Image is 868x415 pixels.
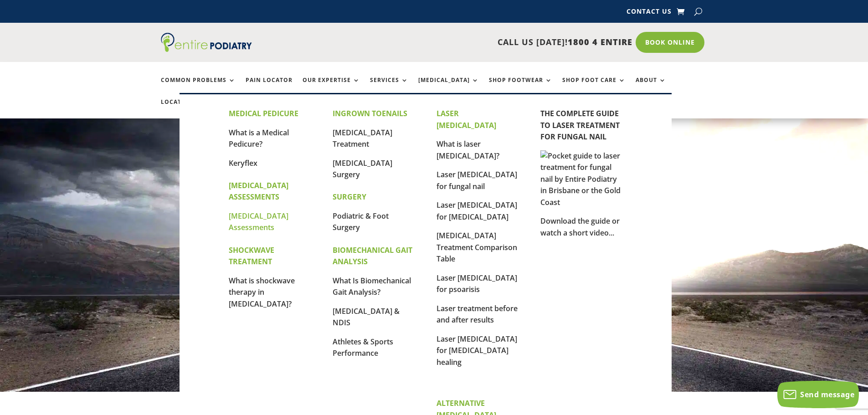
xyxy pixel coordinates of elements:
a: About [636,77,666,97]
a: Pain Locator [246,77,293,97]
a: [MEDICAL_DATA] Surgery [333,158,392,180]
img: Pocket guide to laser treatment for fungal nail by Entire Podiatry in Brisbane or the Gold Coast [540,150,622,209]
a: Podiatric & Foot Surgery [333,211,389,233]
strong: [MEDICAL_DATA] ASSESSMENTS [229,180,288,202]
strong: MEDICAL PEDICURE [229,108,298,118]
a: [MEDICAL_DATA] & NDIS [333,306,400,328]
a: Our Expertise [303,77,360,97]
strong: LASER [MEDICAL_DATA] [437,108,496,130]
a: Shop Footwear [489,77,552,97]
a: Entire Podiatry [161,45,252,54]
a: Keryflex [229,158,257,168]
a: Laser [MEDICAL_DATA] for fungal nail [437,169,517,191]
a: What is shockwave therapy in [MEDICAL_DATA]? [229,276,295,309]
strong: SHOCKWAVE TREATMENT [229,245,274,267]
button: Send message [777,381,859,408]
a: [MEDICAL_DATA] Treatment Comparison Table [437,231,517,264]
strong: BIOMECHANICAL GAIT ANALYSIS [333,245,412,267]
strong: INGROWN TOENAILS [333,108,407,118]
a: [MEDICAL_DATA] Treatment [333,128,392,149]
a: Athletes & Sports Performance [333,337,393,359]
a: Common Problems [161,77,236,97]
a: THE COMPLETE GUIDE TO LASER TREATMENT FOR FUNGAL NAIL [540,108,620,142]
p: CALL US [DATE]! [287,36,632,48]
a: Laser [MEDICAL_DATA] for [MEDICAL_DATA] [437,200,517,222]
a: What is laser [MEDICAL_DATA]? [437,139,499,161]
a: Download the guide or watch a short video... [540,216,620,238]
a: Contact Us [627,8,672,18]
a: Laser treatment before and after results [437,303,518,325]
span: Send message [800,389,854,400]
a: Laser [MEDICAL_DATA] for psoarisis [437,273,517,295]
a: Locations [161,99,206,118]
img: logo (1) [161,33,252,52]
a: Laser [MEDICAL_DATA] for [MEDICAL_DATA] healing [437,334,517,367]
a: What is a Medical Pedicure? [229,128,289,149]
span: 1800 4 ENTIRE [568,36,632,47]
strong: SURGERY [333,192,366,202]
a: [MEDICAL_DATA] Assessments [229,211,288,233]
a: [MEDICAL_DATA] [418,77,479,97]
a: Services [370,77,408,97]
a: Shop Foot Care [562,77,626,97]
a: Book Online [636,32,704,53]
a: What Is Biomechanical Gait Analysis? [333,276,411,297]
